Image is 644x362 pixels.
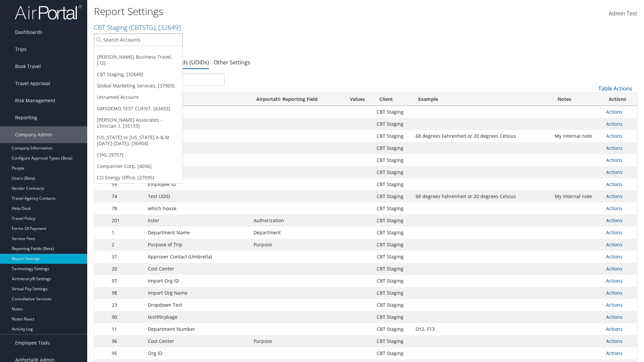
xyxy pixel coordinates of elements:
td: Import Org Name [145,287,250,299]
td: Test UDID [145,190,250,202]
a: Actions [606,133,623,139]
td: 201 [108,215,145,227]
a: Actions [606,145,623,151]
span: Travel Approval [15,75,50,92]
td: CBT Staging [373,251,412,263]
td: Purpose [250,335,341,347]
span: Dashboards [15,24,42,41]
span: Employee Tools [15,335,50,351]
td: Cost Center [145,335,250,347]
td: CBT Staging [373,347,412,359]
a: [PERSON_NAME] Business Travel, [72] [94,51,182,69]
a: CBT Staging [94,23,181,32]
a: Actions [606,157,623,163]
td: Department Name [145,227,250,239]
a: Actions [606,205,623,212]
td: CBT Staging [373,106,412,118]
td: 23 [108,299,145,311]
td: Job Title [145,142,250,154]
a: Unnamed Account [94,92,182,103]
td: 59 [108,178,145,190]
td: Cost Center [145,263,250,275]
a: Actions [606,253,623,260]
td: lister [145,215,250,227]
span: Company Admin [15,126,52,143]
th: Notes [551,93,602,106]
td: 74 [108,190,145,202]
th: Values [341,93,373,106]
td: test99cybage [145,311,250,323]
a: Actions [606,229,623,236]
th: Name [145,93,250,106]
input: Search Accounts [94,34,182,46]
td: My internal note [551,190,602,202]
td: QAM [145,106,250,118]
td: CBT Staging [373,166,412,178]
td: CBT Staging [373,311,412,323]
a: Other Settings [214,59,250,66]
td: Approver Contact (Umbrella) [145,251,250,263]
a: Actions [606,181,623,187]
td: Rule Class [145,166,250,178]
td: Department Number [145,323,250,335]
a: Admin Test [609,3,637,24]
a: GMSDEMO TEST CLIENT, [43433] [94,103,182,114]
a: Actions [606,241,623,248]
h1: Report Settings [94,4,456,18]
span: Trips [15,41,26,58]
span: Book Travel [15,58,41,75]
span: , [ 32649 ] [155,23,181,32]
td: 98 [108,287,145,299]
td: 90 [108,311,145,323]
a: Actions [606,314,623,320]
td: CBT Staging [373,335,412,347]
td: 2 [108,239,145,251]
a: Actions [606,265,623,272]
td: 1 [108,227,145,239]
td: Purpose [250,239,341,251]
th: Client [373,93,412,106]
td: My internal note [551,130,602,142]
td: CBT Staging [373,190,412,202]
td: Lister [145,118,250,130]
a: CBT Staging, [32649] [94,69,182,80]
td: 11 [108,323,145,335]
td: 78 [108,202,145,215]
td: 68 degrees Fahrenheit or 20 degrees Celsius [412,190,551,202]
td: Import Org ID [145,275,250,287]
td: CBT Staging [373,130,412,142]
span: Reporting [15,109,37,126]
td: CBT Staging [373,263,412,275]
td: 68 degrees Fahrenheit or 20 degrees Celsius [412,130,551,142]
a: Actions [606,169,623,175]
td: Purpose of Trip [145,239,250,251]
td: D12, F13 [412,323,551,335]
td: CBT Staging [373,202,412,215]
td: 20 [108,263,145,275]
td: CBT Staging [373,154,412,166]
a: Actions [606,217,623,224]
td: CBT Staging [373,118,412,130]
td: CBT Staging [373,323,412,335]
a: Actions [606,193,623,199]
td: which house [145,202,250,215]
a: Global Marketing Services, [37903] [94,80,182,92]
a: CHG, [9757] [94,149,182,161]
a: Actions [606,350,623,356]
a: Companion Corp, [4056] [94,161,182,172]
td: Dropdown Test [145,299,250,311]
a: Actions [606,109,623,115]
td: 97 [108,275,145,287]
td: Employee ID [145,178,250,190]
a: Actions [606,278,623,284]
td: CBT Staging [373,299,412,311]
td: 37 [108,251,145,263]
td: CBT Staging [373,239,412,251]
td: 95 [108,347,145,359]
a: Table Actions [598,85,632,92]
td: Org ID [145,347,250,359]
td: 96 [108,335,145,347]
td: CBT Staging [373,275,412,287]
a: Actions [606,121,623,127]
a: [PERSON_NAME] Associates - Clinician 1, [35133] [94,114,182,132]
